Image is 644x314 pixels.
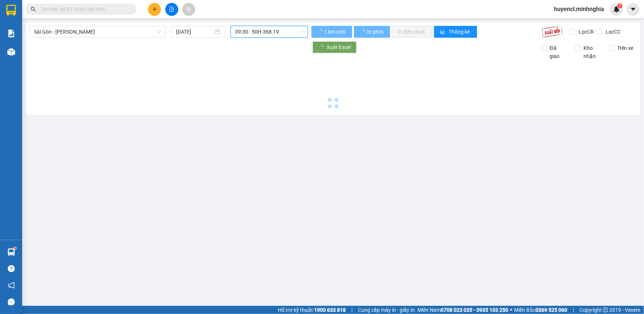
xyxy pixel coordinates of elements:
span: Lọc CC [603,28,622,36]
strong: 0369 525 060 [535,307,567,313]
span: Lọc CR [576,28,595,36]
span: Làm mới [325,28,346,36]
span: file-add [169,7,174,12]
button: caret-down [627,3,640,16]
span: Xuất Excel [327,43,351,51]
span: copyright [603,307,608,313]
span: ⚪️ [510,308,512,311]
button: aim [182,3,195,16]
span: question-circle [8,265,15,272]
img: icon-new-feature [613,6,620,13]
span: loading [318,45,327,50]
button: In phơi [354,26,390,38]
span: Thống kê [449,28,471,36]
span: | [351,306,352,314]
span: search [31,7,36,12]
span: 09:30 - 50H-368.19 [235,26,303,37]
span: In phơi [367,28,384,36]
strong: 0708 023 035 - 0935 103 250 [441,307,508,313]
span: notification [8,282,15,289]
button: Làm mới [311,26,352,38]
button: bar-chartThống kê [434,26,477,38]
img: solution-icon [7,30,15,37]
button: Xuất Excel [313,41,357,53]
span: loading [317,29,324,34]
span: Cung cấp máy in - giấy in: [358,306,416,314]
span: Hỗ trợ kỹ thuật: [278,306,346,314]
img: warehouse-icon [7,48,15,56]
input: 13/10/2025 [176,28,214,36]
span: Miền Nam [417,306,508,314]
span: Kho nhận [581,44,603,60]
span: | [573,306,574,314]
input: Tìm tên, số ĐT hoặc mã đơn [41,5,128,13]
sup: 1 [14,247,16,249]
sup: 1 [617,3,623,8]
button: file-add [165,3,178,16]
strong: 1900 633 818 [314,307,346,313]
span: 1 [619,3,621,8]
span: plus [152,7,157,12]
span: Sài Gòn - Phan Rí [34,26,161,37]
span: loading [360,29,366,34]
span: caret-down [630,6,637,13]
span: Đã giao [547,44,569,60]
span: message [8,298,15,306]
img: warehouse-icon [7,248,15,256]
img: 9k= [542,26,563,38]
span: aim [186,7,191,12]
button: plus [148,3,161,16]
span: bar-chart [440,29,446,35]
span: Miền Bắc [514,306,567,314]
span: huyencl.minhnghia [548,4,610,14]
button: In đơn chọn [392,26,432,38]
img: logo-vxr [6,5,16,16]
span: Trên xe [614,44,637,52]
